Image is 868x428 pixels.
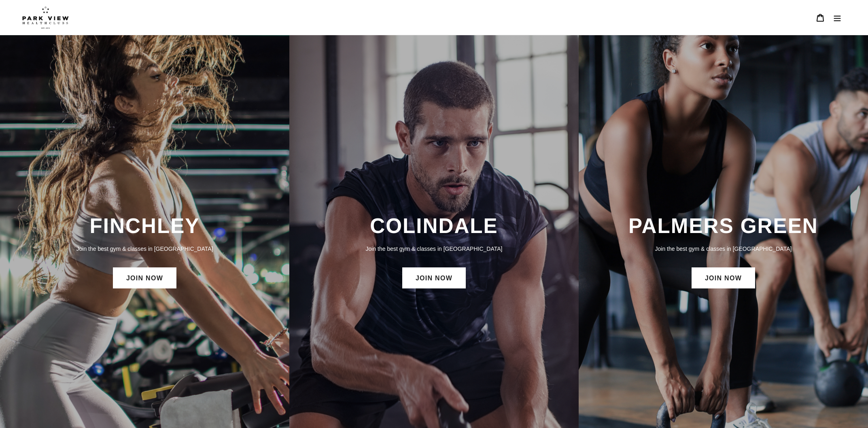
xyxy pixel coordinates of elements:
a: JOIN NOW: Colindale Membership [402,267,466,288]
h3: PALMERS GREEN [587,214,860,238]
a: JOIN NOW: Finchley Membership [113,267,176,288]
button: Menu [829,9,846,26]
a: JOIN NOW: Palmers Green Membership [692,267,755,288]
p: Join the best gym & classes in [GEOGRAPHIC_DATA] [297,244,571,253]
img: Park view health clubs is a gym near you. [22,6,69,29]
h3: COLINDALE [297,214,571,238]
p: Join the best gym & classes in [GEOGRAPHIC_DATA] [587,244,860,253]
h3: FINCHLEY [8,214,281,238]
p: Join the best gym & classes in [GEOGRAPHIC_DATA] [8,244,281,253]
